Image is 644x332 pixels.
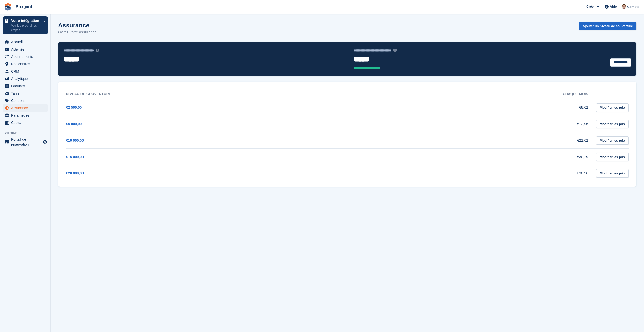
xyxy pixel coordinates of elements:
[596,103,629,112] a: Modifier les prix
[579,22,636,30] a: Ajouter un niveau de couverture
[11,97,41,104] span: Coupons
[3,53,48,60] a: menu
[14,3,34,11] a: Boxgard
[596,120,629,128] a: Modifier les prix
[3,68,48,75] a: menu
[11,137,41,147] span: Portail de réservation
[11,119,41,126] span: Capital
[66,122,82,126] a: €5 000,00
[3,75,48,82] a: menu
[66,171,84,175] a: €20 000,00
[3,38,48,46] a: menu
[3,104,48,112] a: menu
[11,19,41,23] p: Votre intégration
[627,4,639,9] span: Compte
[11,75,41,82] span: Analytique
[596,136,629,145] a: Modifier les prix
[11,46,41,53] span: Activités
[11,104,41,112] span: Assurance
[332,89,598,99] th: Chaque mois
[58,22,97,29] h1: Assurance
[42,139,48,145] a: Boutique d'aperçu
[4,3,12,11] img: stora-icon-8386f47178a22dfd0bd8f6a31ec36ba5ce8667c1dd55bd0f319d3a0aa187defe.svg
[596,169,629,178] a: Modifier les prix
[66,138,84,142] a: €10 000,00
[332,116,598,132] td: €12,96
[11,112,41,119] span: Paramètres
[58,29,97,35] p: Gérez votre assurance
[3,60,48,68] a: menu
[332,132,598,149] td: €21,62
[393,49,397,52] img: icon-info-grey-7440780725fd019a000dd9b08b2336e03edf1995a4989e88bcd33f0948082b44.svg
[596,153,629,161] a: Modifier les prix
[11,23,41,32] p: Voir les prochaines étapes
[621,4,627,9] img: Alban Mackay
[66,155,84,159] a: €15 000,00
[3,112,48,119] a: menu
[11,53,41,60] span: Abonnements
[11,68,41,75] span: CRM
[3,82,48,90] a: menu
[5,130,50,136] span: Vitrine
[11,38,41,46] span: Accueil
[3,90,48,97] a: menu
[610,4,617,9] span: Aide
[3,137,48,147] a: menu
[3,119,48,126] a: menu
[66,89,332,99] th: Niveau de couverture
[66,105,82,109] a: €2 500,00
[3,16,48,34] a: Votre intégration Voir les prochaines étapes
[586,4,595,9] span: Créer
[11,82,41,90] span: Factures
[332,99,598,116] td: €8,62
[11,90,41,97] span: Tarifs
[332,165,598,182] td: €38,96
[332,149,598,165] td: €30,29
[11,60,41,68] span: Nos centres
[96,49,99,52] img: icon-info-grey-7440780725fd019a000dd9b08b2336e03edf1995a4989e88bcd33f0948082b44.svg
[3,97,48,104] a: menu
[3,46,48,53] a: menu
